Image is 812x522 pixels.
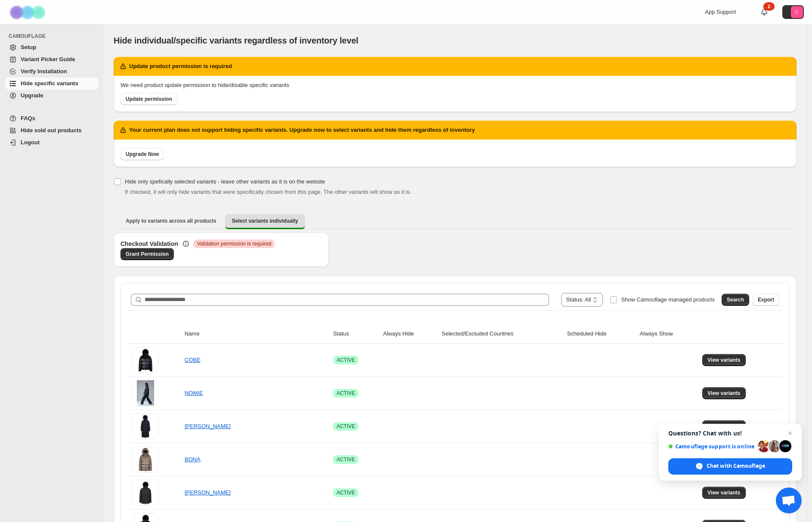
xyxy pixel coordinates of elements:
span: ACTIVE [337,390,355,397]
button: View variants [702,420,746,432]
a: [PERSON_NAME] [185,489,231,496]
span: Show Camouflage managed products [621,296,715,303]
span: Variant Picker Guide [21,56,75,62]
span: Close chat [785,428,795,438]
span: View variants [707,423,741,430]
span: ACTIVE [337,357,355,364]
a: Update permission [120,93,177,105]
span: Setup [21,44,36,50]
span: Verify Installation [21,68,67,75]
div: Chat with Camouflage [668,458,792,475]
span: Logout [21,139,40,146]
th: Selected/Excluded Countries [439,324,564,344]
span: View variants [707,489,741,496]
a: BONA [185,456,201,463]
div: Open chat [776,488,802,513]
button: View variants [702,354,746,366]
a: [PERSON_NAME] [185,423,231,429]
a: NOMIE [185,390,203,396]
span: Hide sold out products [21,127,82,134]
h3: Checkout Validation [120,239,178,248]
span: If checked, it will only hide variants that were specifically chosen from this page. The other va... [125,189,411,195]
span: Hide individual/specific variants regardless of inventory level [114,36,358,45]
span: Select variants individually [232,217,298,224]
a: FAQs [5,112,99,124]
span: ACTIVE [337,489,355,496]
span: Hide only spefically selected variants - leave other variants as it is on the website [125,178,325,185]
h2: Your current plan does not support hiding specific variants. Upgrade now to select variants and h... [129,126,475,134]
th: Always Show [637,324,700,344]
th: Always Hide [380,324,439,344]
span: Upgrade [21,92,43,99]
a: Setup [5,41,99,53]
a: COBE [185,357,201,363]
span: Search [727,296,744,303]
a: Variant Picker Guide [5,53,99,65]
h2: Update product permission is required [129,62,232,71]
span: View variants [707,390,741,397]
span: Export [758,296,774,303]
span: Update permission [126,96,172,103]
span: We need product update permission to hide/disable specific variants [120,82,289,88]
span: Hide specific variants [21,80,78,87]
a: Upgrade Now [120,148,164,160]
button: Export [753,294,779,306]
span: View variants [707,357,741,364]
span: App Support [705,9,736,15]
span: Camouflage support is online [668,443,755,450]
button: Avatar with initials C [782,5,804,19]
a: Logout [5,137,99,149]
span: CAMOUFLAGE [9,33,99,40]
span: Avatar with initials C [791,6,803,18]
span: Grant Permission [126,251,169,258]
span: ACTIVE [337,423,355,430]
span: Validation permission is required [197,240,272,247]
img: LUNA [133,413,158,439]
a: Hide sold out products [5,124,99,137]
th: Scheduled Hide [565,324,637,344]
a: Grant Permission [120,248,174,260]
a: Verify Installation [5,65,99,78]
button: View variants [702,387,746,399]
a: Upgrade [5,90,99,102]
div: 2 [763,2,775,11]
th: Status [330,324,380,344]
th: Name [182,324,330,344]
button: View variants [702,487,746,499]
span: FAQs [21,115,35,121]
button: Search [722,294,749,306]
span: Chat with Camouflage [707,462,765,470]
a: 2 [760,8,769,16]
button: Select variants individually [225,214,305,229]
a: Hide specific variants [5,78,99,90]
span: Questions? Chat with us! [668,430,792,437]
span: ACTIVE [337,456,355,463]
span: Upgrade Now [126,151,159,158]
img: Camouflage [7,0,50,24]
text: C [795,9,799,15]
span: Apply to variants across all products [126,217,216,224]
button: Apply to variants across all products [119,214,223,228]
